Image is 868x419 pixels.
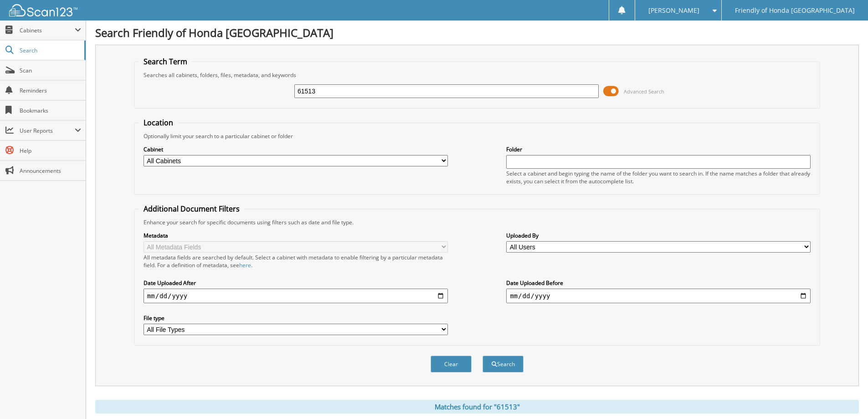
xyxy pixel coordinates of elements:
[483,356,524,372] button: Search
[20,167,81,175] span: Announcements
[144,279,448,287] label: Date Uploaded After
[144,232,448,239] label: Metadata
[431,356,472,372] button: Clear
[95,25,859,40] h1: Search Friendly of Honda [GEOGRAPHIC_DATA]
[139,118,178,128] legend: Location
[95,400,859,414] div: Matches found for "61513"
[506,232,811,239] label: Uploaded By
[506,170,811,185] div: Select a cabinet and begin typing the name of the folder you want to search in. If the name match...
[239,261,251,269] a: here
[144,145,448,153] label: Cabinet
[648,8,699,13] span: [PERSON_NAME]
[139,204,244,214] legend: Additional Document Filters
[20,26,75,34] span: Cabinets
[139,71,815,79] div: Searches all cabinets, folders, files, metadata, and keywords
[506,289,811,303] input: end
[139,218,815,226] div: Enhance your search for specific documents using filters such as date and file type.
[20,67,81,74] span: Scan
[144,253,448,269] div: All metadata fields are searched by default. Select a cabinet with metadata to enable filtering b...
[144,289,448,303] input: start
[20,147,81,155] span: Help
[20,87,81,94] span: Reminders
[139,57,192,67] legend: Search Term
[139,132,815,140] div: Optionally limit your search to a particular cabinet or folder
[20,47,80,54] span: Search
[624,88,664,95] span: Advanced Search
[735,8,855,13] span: Friendly of Honda [GEOGRAPHIC_DATA]
[20,127,75,134] span: User Reports
[144,314,448,322] label: File type
[506,145,811,153] label: Folder
[506,279,811,287] label: Date Uploaded Before
[20,107,81,114] span: Bookmarks
[9,4,77,16] img: scan123-logo-white.svg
